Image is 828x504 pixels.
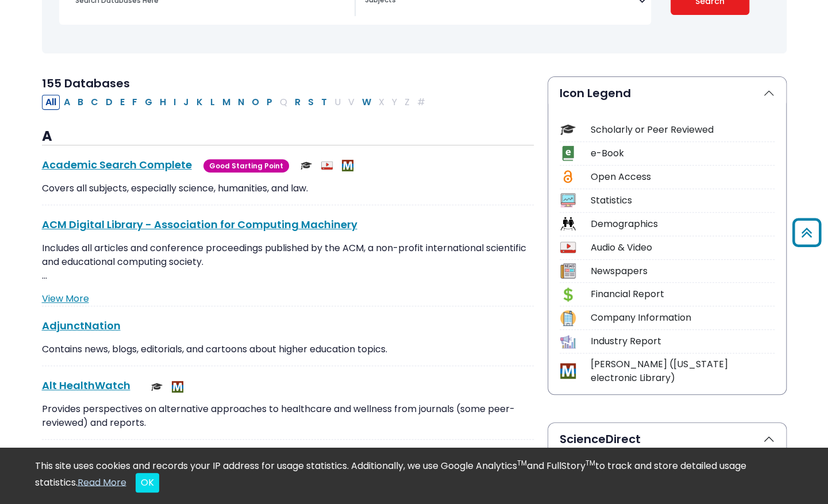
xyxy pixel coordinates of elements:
span: Good Starting Point [203,159,289,172]
p: Includes all articles and conference proceedings published by the ACM, a non-profit international... [42,241,534,283]
div: Audio & Video [591,241,775,255]
img: Icon Newspapers [560,263,576,279]
a: Read More [78,475,126,488]
img: MeL (Michigan electronic Library) [342,160,353,171]
div: Company Information [591,311,775,325]
img: Icon Industry Report [560,334,576,349]
a: Alt HealthWatch [42,378,130,393]
button: Filter Results J [180,95,192,110]
button: Close [136,473,159,493]
button: Filter Results C [87,95,102,110]
button: Filter Results P [263,95,276,110]
button: ScienceDirect [548,423,786,455]
a: View More [42,292,89,305]
img: Icon Audio & Video [560,240,576,255]
img: Icon Open Access [561,169,575,184]
button: Filter Results G [141,95,156,110]
button: Filter Results H [156,95,170,110]
button: Filter Results D [102,95,116,110]
a: Back to Top [788,223,825,242]
img: Scholarly or Peer Reviewed [301,160,312,171]
img: MeL (Michigan electronic Library) [172,381,183,393]
button: Filter Results B [74,95,87,110]
div: Industry Report [591,334,775,348]
button: Filter Results I [170,95,179,110]
div: Alpha-list to filter by first letter of database name [42,95,430,108]
img: Icon MeL (Michigan electronic Library) [560,363,576,379]
div: Newspapers [591,264,775,278]
p: Provides perspectives on alternative approaches to healthcare and wellness from journals (some pe... [42,402,534,430]
div: Demographics [591,217,775,231]
button: Filter Results E [117,95,128,110]
img: Icon Company Information [560,310,576,326]
img: Icon Financial Report [560,287,576,302]
span: 155 Databases [42,75,130,91]
h3: A [42,128,534,145]
img: Icon e-Book [560,145,576,161]
button: Filter Results R [291,95,304,110]
div: Open Access [591,170,775,184]
button: Icon Legend [548,77,786,109]
a: ACM Digital Library - Association for Computing Machinery [42,217,357,232]
button: Filter Results S [305,95,317,110]
div: Statistics [591,194,775,207]
p: Covers all subjects, especially science, humanities, and law. [42,182,534,195]
div: Financial Report [591,287,775,301]
button: Filter Results K [193,95,206,110]
button: Filter Results N [234,95,248,110]
button: Filter Results O [248,95,263,110]
button: Filter Results L [207,95,218,110]
a: AdjunctNation [42,318,121,333]
sup: TM [517,458,527,468]
button: Filter Results M [219,95,234,110]
button: Filter Results A [60,95,74,110]
sup: TM [586,458,595,468]
img: Scholarly or Peer Reviewed [151,381,163,393]
div: e-Book [591,147,775,160]
div: This site uses cookies and records your IP address for usage statistics. Additionally, we use Goo... [35,459,794,493]
img: Icon Statistics [560,193,576,208]
button: Filter Results F [129,95,141,110]
button: All [42,95,60,110]
button: Filter Results W [359,95,375,110]
img: Icon Demographics [560,216,576,232]
div: Scholarly or Peer Reviewed [591,123,775,137]
a: Academic Search Complete [42,157,192,172]
p: Contains news, blogs, editorials, and cartoons about higher education topics. [42,343,534,356]
img: Audio & Video [321,160,333,171]
div: [PERSON_NAME] ([US_STATE] electronic Library) [591,357,775,385]
button: Filter Results T [318,95,330,110]
img: Icon Scholarly or Peer Reviewed [560,122,576,137]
